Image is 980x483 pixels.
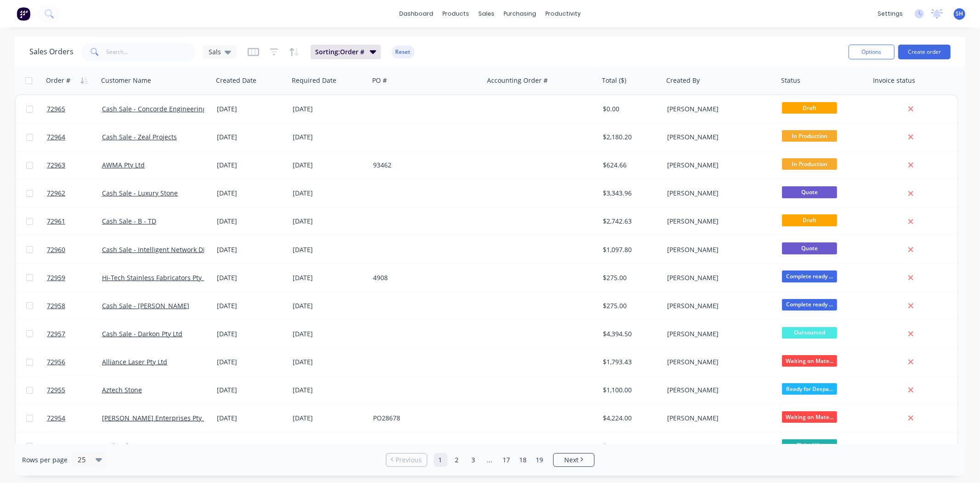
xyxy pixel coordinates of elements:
div: 93462 [373,161,475,170]
div: [PERSON_NAME] [667,217,769,226]
span: Sorting: Order # [315,47,364,57]
img: Factory [17,7,30,21]
div: [DATE] [293,161,366,170]
a: 72958 [47,292,102,320]
span: 72957 [47,329,65,339]
span: 72963 [47,161,65,170]
div: $4,394.50 [603,329,657,339]
span: Waiting on Mate... [782,411,837,423]
a: Page 3 [467,453,481,467]
div: [DATE] [217,357,285,367]
span: Draft [782,214,837,226]
a: Page 19 [533,453,547,467]
span: 72959 [47,273,65,282]
span: In Production [782,158,837,170]
span: Picked Up [782,439,837,451]
div: Accounting Order # [487,76,548,85]
a: Cash Sale - B - TD [102,217,156,225]
span: Waiting on Mate... [782,355,837,367]
div: [DATE] [217,442,285,451]
a: Page 1 is your current page [434,453,448,467]
a: Page 2 [450,453,464,467]
a: Cash Sale - Luxury Stone [102,189,178,197]
span: 72965 [47,104,65,114]
span: Complete ready ... [782,299,837,310]
a: Aztech Stone [102,385,142,394]
span: 72960 [47,245,65,254]
span: 72958 [47,301,65,310]
a: Cash Sale - Intelligent Network Diagnostic Technology [102,245,267,254]
a: Cash Sale - Darkon Pty Ltd [102,329,182,338]
button: Sorting:Order # [311,45,381,59]
h1: Sales Orders [29,47,74,56]
span: 72961 [47,217,65,226]
a: Page 18 [516,453,530,467]
div: [DATE] [217,385,285,395]
span: Draft [782,102,837,114]
div: [DATE] [293,385,366,395]
div: [DATE] [293,189,366,198]
a: 72954 [47,404,102,432]
div: [DATE] [217,301,285,310]
div: [DATE] [293,442,366,451]
div: [PERSON_NAME] [667,132,769,142]
a: Next page [554,455,594,465]
div: Total ($) [602,76,626,85]
div: [PERSON_NAME] [667,189,769,198]
div: settings [873,7,907,21]
div: $1,793.43 [603,357,657,367]
div: $4,224.00 [603,414,657,423]
button: Reset [392,46,414,58]
div: [DATE] [293,329,366,339]
div: $275.00 [603,301,657,310]
a: Previous page [386,455,427,465]
div: [PERSON_NAME] [667,161,769,170]
a: 72953 [47,432,102,460]
div: [DATE] [293,414,366,423]
div: PO28678 [373,414,475,423]
div: [DATE] [217,161,285,170]
a: dashboard [395,7,438,21]
a: 72964 [47,123,102,151]
div: $624.66 [603,161,657,170]
div: [DATE] [293,132,366,142]
div: [DATE] [293,104,366,114]
div: [PERSON_NAME] [667,414,769,423]
input: Search... [107,43,196,61]
span: Sals [209,47,221,57]
div: [DATE] [293,273,366,282]
div: 4908 [373,273,475,282]
a: Alliance Laser Pty Ltd [102,357,167,366]
div: Status [781,76,800,85]
a: 72956 [47,348,102,376]
a: 72955 [47,376,102,404]
a: 72963 [47,151,102,179]
div: $275.00 [603,273,657,282]
span: Previous [396,455,422,465]
span: Complete ready ... [782,270,837,282]
div: [PERSON_NAME] [667,301,769,310]
span: In Production [782,130,837,142]
div: Required Date [292,76,336,85]
div: $1,100.00 [603,385,657,395]
div: [DATE] [217,414,285,423]
a: [PERSON_NAME] Enterprises Pty Ltd [102,414,213,422]
div: [PERSON_NAME] [667,245,769,254]
div: $2,742.63 [603,217,657,226]
div: Created Date [216,76,256,85]
div: [DATE] [217,104,285,114]
span: Quote [782,186,837,198]
div: [PERSON_NAME] [667,442,769,451]
span: 72954 [47,414,65,423]
span: Rows per page [22,455,68,465]
div: sales [474,7,499,21]
span: SH [956,10,963,18]
div: $2,180.20 [603,132,657,142]
div: [DATE] [217,273,285,282]
a: Hi-Tech Stainless Fabricators Pty Ltd [102,273,213,282]
div: products [438,7,474,21]
div: [DATE] [217,329,285,339]
div: Order # [46,76,70,85]
span: 72964 [47,132,65,142]
span: 72955 [47,385,65,395]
